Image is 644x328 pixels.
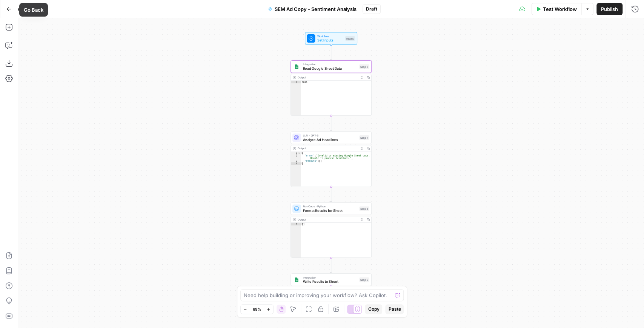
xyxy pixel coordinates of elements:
button: Copy [365,304,382,314]
div: Step 9 [359,277,369,282]
div: 1 [291,223,301,225]
div: Step 7 [359,135,369,140]
div: IntegrationWrite Results to SheetStep 9 [290,273,372,286]
button: Publish [596,3,622,15]
div: 1 [291,81,301,83]
div: 1 [291,152,301,155]
div: 2 [291,154,301,159]
span: SEM Ad Copy - Sentiment Analysis [275,5,357,13]
span: Analyze Ad Headlines [303,137,357,142]
span: 69% [253,306,261,312]
div: Inputs [345,36,355,41]
div: Output [298,217,357,221]
span: Format Results for Sheet [303,208,357,213]
g: Edge from step_6 to step_7 [330,116,332,131]
div: Output [298,146,357,150]
div: Go Back [24,6,43,14]
span: Set Inputs [317,38,343,43]
span: Read Google Sheet Data [303,66,357,71]
button: SEM Ad Copy - Sentiment Analysis [263,3,361,15]
div: Step 6 [359,64,369,69]
span: LLM · GPT-5 [303,133,357,137]
img: Group%201%201.png [294,64,299,69]
div: WorkflowSet InputsInputs [290,32,372,44]
span: Draft [366,6,377,12]
span: Write Results to Sheet [303,279,357,284]
span: Publish [601,5,618,13]
div: LLM · GPT-5Analyze Ad HeadlinesStep 7Output{ "error":"Invalid or missing Google Sheet data. Unabl... [290,132,372,187]
div: 4 [291,162,301,165]
button: Test Workflow [531,3,581,15]
span: Integration [303,275,357,279]
div: Run Code · PythonFormat Results for SheetStep 8Output[] [290,202,372,258]
span: Workflow [317,34,343,38]
span: Integration [303,62,357,66]
span: Copy [368,306,379,313]
span: Toggle code folding, rows 1 through 4 [298,152,301,155]
g: Edge from start to step_6 [330,44,332,60]
div: Output [298,75,357,80]
g: Edge from step_8 to step_9 [330,257,332,273]
div: Step 8 [359,206,369,211]
span: Test Workflow [543,5,577,13]
button: Paste [385,304,404,314]
span: Paste [388,306,401,313]
div: IntegrationRead Google Sheet DataStep 6Outputnull [290,60,372,116]
div: 3 [291,159,301,162]
span: Run Code · Python [303,204,357,208]
g: Edge from step_7 to step_8 [330,187,332,202]
img: Group%201%201.png [294,277,299,282]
